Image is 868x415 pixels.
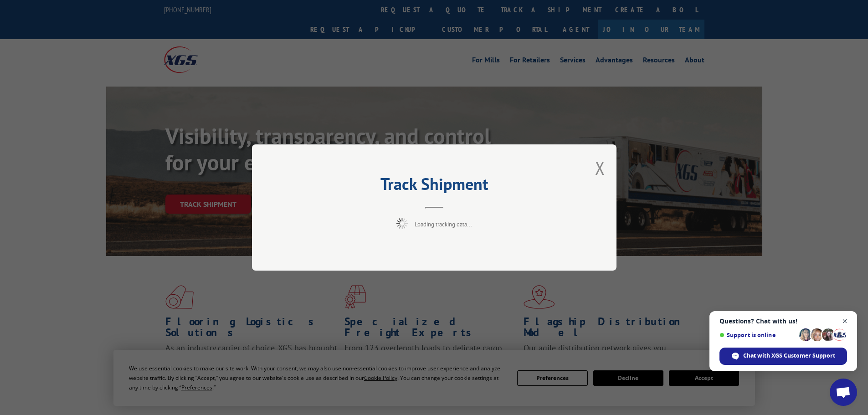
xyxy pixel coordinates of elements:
div: Open chat [830,379,857,406]
button: Close modal [595,156,605,180]
span: Chat with XGS Customer Support [743,352,835,360]
span: Loading tracking data... [415,220,472,228]
div: Chat with XGS Customer Support [719,348,847,365]
span: Support is online [719,332,796,338]
span: Close chat [839,316,851,327]
h2: Track Shipment [298,178,571,195]
img: xgs-loading [396,218,408,229]
span: Questions? Chat with us! [719,318,847,325]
